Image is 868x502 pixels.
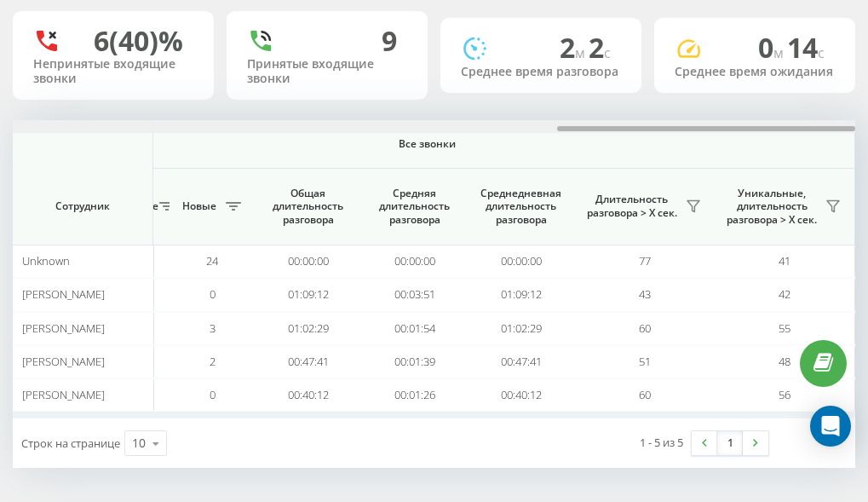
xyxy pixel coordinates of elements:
td: 01:09:12 [255,278,361,311]
td: 00:03:51 [361,278,468,311]
span: 51 [639,354,651,369]
div: Open Intercom Messenger [810,406,851,447]
td: 00:47:41 [255,345,361,378]
span: Сотрудник [27,199,138,213]
span: Общая длительность разговора [267,187,348,227]
span: Среднедневная длительность разговора [480,187,561,227]
span: [PERSON_NAME] [22,286,105,302]
span: 56 [779,387,790,402]
span: 0 [758,29,787,66]
span: Все звонки [49,137,804,151]
span: [PERSON_NAME] [22,387,105,402]
span: c [818,43,825,62]
span: 48 [779,354,790,369]
span: Строк на странице [21,436,120,451]
span: м [575,43,589,62]
span: 55 [779,320,790,336]
td: 00:40:12 [468,378,574,412]
span: 0 [210,387,216,402]
span: 2 [210,354,216,369]
a: 1 [717,431,743,455]
td: 00:40:12 [255,378,361,412]
span: м [773,43,787,62]
div: 6 (40)% [94,25,183,57]
span: 60 [639,387,651,402]
span: 2 [560,29,589,66]
span: 60 [639,320,651,336]
div: 10 [132,435,146,452]
td: 00:01:26 [361,378,468,412]
span: c [604,43,611,62]
span: 43 [639,286,651,302]
span: 41 [779,253,790,268]
td: 00:00:00 [255,245,361,278]
span: 2 [589,29,611,66]
span: Средняя длительность разговора [374,187,455,227]
td: 00:01:39 [361,345,468,378]
td: 01:09:12 [468,278,574,311]
div: 9 [382,25,397,57]
div: Принятые входящие звонки [247,57,407,86]
span: 42 [779,286,790,302]
div: Непринятые входящие звонки [33,57,193,86]
span: [PERSON_NAME] [22,320,105,336]
span: Длительность разговора > Х сек. [583,193,681,219]
td: 00:47:41 [468,345,574,378]
span: Новые [178,199,221,213]
td: 01:02:29 [468,312,574,345]
td: 01:02:29 [255,312,361,345]
span: Уникальные [93,199,154,213]
div: Среднее время ожидания [675,65,835,79]
td: 00:01:54 [361,312,468,345]
td: 00:00:00 [361,245,468,278]
div: Среднее время разговора [461,65,621,79]
span: 14 [787,29,825,66]
span: Уникальные, длительность разговора > Х сек. [723,187,820,227]
div: 1 - 5 из 5 [640,434,683,451]
span: Unknown [22,253,70,268]
span: 0 [210,286,216,302]
span: 3 [210,320,216,336]
td: 00:00:00 [468,245,574,278]
span: [PERSON_NAME] [22,354,105,369]
span: 24 [206,253,218,268]
span: 77 [639,253,651,268]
